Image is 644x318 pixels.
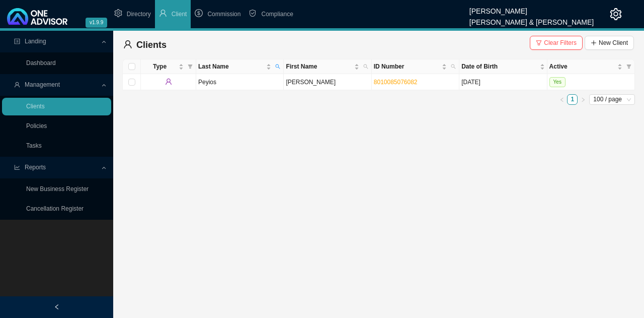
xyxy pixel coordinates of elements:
[25,38,46,45] span: Landing
[286,61,352,72] span: First Name
[593,95,631,104] span: 100 / page
[207,11,240,18] span: Commission
[14,38,20,44] span: profile
[559,97,565,102] span: left
[547,59,635,74] th: Active
[469,14,594,25] div: [PERSON_NAME] & [PERSON_NAME]
[610,8,622,20] span: setting
[626,64,631,69] span: filter
[25,164,46,171] span: Reports
[26,122,47,130] a: Policies
[86,18,107,28] span: v1.9.9
[196,74,284,90] td: Peyios
[461,61,537,72] span: Date of Birth
[624,59,633,74] span: filter
[196,59,284,74] th: Last Name
[363,64,368,69] span: search
[159,9,167,17] span: user
[273,59,282,74] span: search
[26,185,89,193] a: New Business Register
[581,97,586,102] span: right
[459,74,547,90] td: [DATE]
[7,8,67,25] img: 2df55531c6924b55f21c4cf5d4484680-logo-light.svg
[469,3,594,14] div: [PERSON_NAME]
[26,142,42,149] a: Tasks
[143,61,177,72] span: Type
[585,36,634,50] button: New Client
[275,64,280,69] span: search
[449,59,458,74] span: search
[114,9,122,17] span: setting
[165,78,172,85] span: user
[284,59,371,74] th: First Name
[372,59,459,74] th: ID Number
[188,64,193,69] span: filter
[26,205,84,212] a: Cancellation Register
[261,11,293,18] span: Compliance
[123,40,132,49] span: user
[599,38,628,48] span: New Client
[26,59,56,67] a: Dashboard
[536,40,542,46] span: filter
[568,95,577,104] a: 1
[591,40,597,46] span: plus
[530,36,583,50] button: Clear Filters
[556,94,567,105] li: Previous Page
[26,103,45,110] a: Clients
[141,59,196,74] th: Type
[544,38,577,48] span: Clear Filters
[567,94,578,105] li: 1
[172,11,187,18] span: Client
[556,94,567,105] button: left
[284,74,371,90] td: [PERSON_NAME]
[249,9,257,17] span: safety
[198,61,264,72] span: Last Name
[195,9,203,17] span: dollar
[25,81,60,88] span: Management
[374,61,440,72] span: ID Number
[578,94,588,105] li: Next Page
[186,59,195,74] span: filter
[127,11,151,18] span: Directory
[14,82,20,88] span: user
[54,304,60,310] span: left
[589,94,635,105] div: Page Size
[459,59,547,74] th: Date of Birth
[549,61,615,72] span: Active
[361,59,370,74] span: search
[451,64,456,69] span: search
[374,79,418,86] a: 8010085076082
[578,94,588,105] button: right
[549,77,566,87] span: Yes
[14,164,20,170] span: line-chart
[136,40,167,50] span: Clients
